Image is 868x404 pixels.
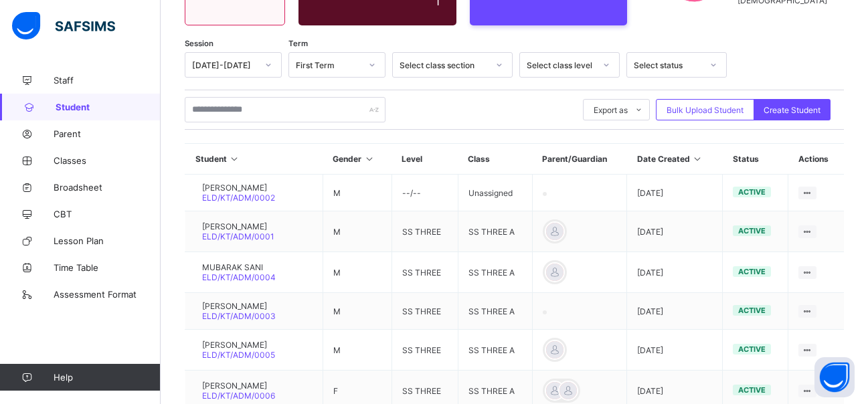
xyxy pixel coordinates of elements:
[296,60,361,70] div: First Term
[202,231,274,241] span: ELD/KT/ADM/0001
[56,102,161,112] span: Student
[323,293,392,330] td: M
[814,357,855,397] button: Open asap
[323,144,392,175] th: Gender
[323,330,392,371] td: M
[594,105,628,115] span: Export as
[202,193,275,203] span: ELD/KT/ADM/0002
[764,105,820,115] span: Create Student
[458,175,532,211] td: Unassigned
[54,155,161,166] span: Classes
[54,262,161,273] span: Time Table
[667,105,744,115] span: Bulk Upload Student
[202,391,275,401] span: ELD/KT/ADM/0006
[392,330,458,371] td: SS THREE
[392,144,458,175] th: Level
[202,340,275,350] span: [PERSON_NAME]
[458,330,532,371] td: SS THREE A
[458,211,532,252] td: SS THREE A
[788,144,844,175] th: Actions
[634,60,702,70] div: Select status
[400,60,488,70] div: Select class section
[288,39,308,48] span: Term
[54,209,161,219] span: CBT
[54,289,161,300] span: Assessment Format
[392,252,458,293] td: SS THREE
[458,293,532,330] td: SS THREE A
[738,306,766,315] span: active
[192,60,257,70] div: [DATE]-[DATE]
[202,272,276,282] span: ELD/KT/ADM/0004
[627,293,723,330] td: [DATE]
[54,128,161,139] span: Parent
[627,175,723,211] td: [DATE]
[202,381,275,391] span: [PERSON_NAME]
[392,175,458,211] td: --/--
[392,293,458,330] td: SS THREE
[392,211,458,252] td: SS THREE
[54,235,161,246] span: Lesson Plan
[54,372,160,383] span: Help
[738,385,766,395] span: active
[202,221,274,231] span: [PERSON_NAME]
[738,187,766,197] span: active
[54,75,161,86] span: Staff
[738,267,766,276] span: active
[532,144,626,175] th: Parent/Guardian
[627,330,723,371] td: [DATE]
[627,144,723,175] th: Date Created
[627,211,723,252] td: [DATE]
[202,262,276,272] span: MUBARAK SANI
[323,252,392,293] td: M
[692,154,703,164] i: Sort in Ascending Order
[202,183,275,193] span: [PERSON_NAME]
[229,154,240,164] i: Sort in Ascending Order
[738,344,766,354] span: active
[185,39,213,48] span: Session
[627,252,723,293] td: [DATE]
[323,175,392,211] td: M
[738,226,766,235] span: active
[12,12,115,40] img: safsims
[363,154,375,164] i: Sort in Ascending Order
[54,182,161,193] span: Broadsheet
[202,311,276,321] span: ELD/KT/ADM/0003
[202,350,275,360] span: ELD/KT/ADM/0005
[723,144,788,175] th: Status
[185,144,323,175] th: Student
[458,252,532,293] td: SS THREE A
[323,211,392,252] td: M
[527,60,595,70] div: Select class level
[458,144,532,175] th: Class
[202,301,276,311] span: [PERSON_NAME]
